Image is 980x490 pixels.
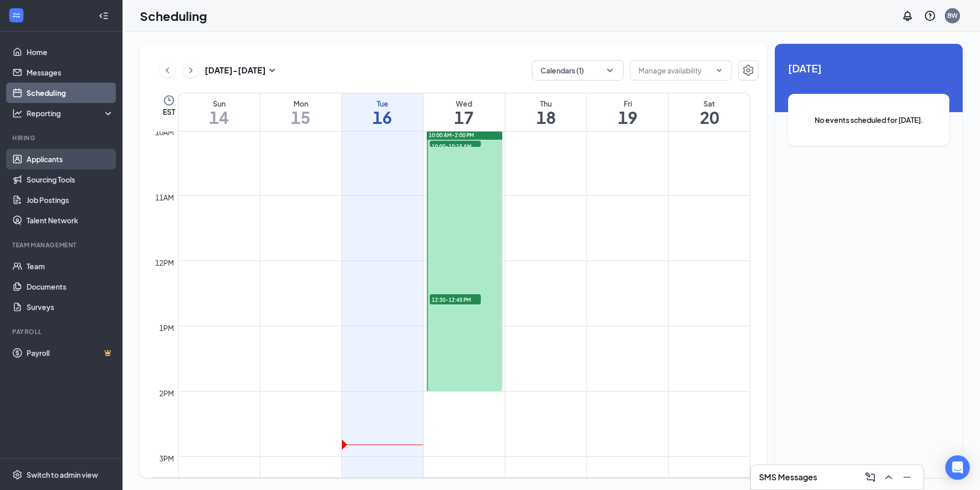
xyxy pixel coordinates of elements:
svg: SmallChevronDown [266,64,278,76]
div: Hiring [12,134,112,142]
a: Job Postings [27,190,114,210]
a: Applicants [27,149,114,169]
a: September 19, 2025 [587,93,668,131]
span: [DATE] [788,60,949,76]
svg: QuestionInfo [924,10,936,22]
svg: Notifications [901,10,914,22]
span: No events scheduled for [DATE]. [808,114,929,125]
a: Documents [27,276,114,297]
button: Minimize [899,469,915,485]
div: Thu [505,98,586,109]
svg: Settings [742,64,754,76]
div: 10am [153,126,176,138]
a: Talent Network [27,210,114,230]
a: September 16, 2025 [342,93,423,131]
a: Home [27,42,114,62]
svg: ChevronUp [883,471,895,483]
button: ChevronLeft [160,63,175,78]
svg: ChevronLeft [162,64,173,76]
span: EST [163,107,175,117]
div: Sun [179,98,260,109]
h1: 17 [424,109,505,126]
div: Open Intercom Messenger [945,455,970,480]
svg: Analysis [12,108,22,118]
span: 12:30-12:45 PM [430,294,481,304]
a: Sourcing Tools [27,169,114,190]
svg: ChevronDown [715,66,723,74]
h3: SMS Messages [759,472,817,483]
a: September 18, 2025 [505,93,586,131]
span: 10:00 AM-2:00 PM [429,132,474,139]
svg: ChevronRight [186,64,196,76]
div: Mon [260,98,341,109]
div: Switch to admin view [27,470,98,480]
svg: Clock [163,94,175,107]
svg: Settings [12,470,22,480]
h1: 20 [669,109,750,126]
button: ChevronRight [183,63,199,78]
a: September 17, 2025 [424,93,505,131]
a: September 15, 2025 [260,93,341,131]
a: September 14, 2025 [179,93,260,131]
h1: 19 [587,109,668,126]
input: Manage availability [639,65,711,76]
h3: [DATE] - [DATE] [205,65,266,76]
button: Settings [738,60,758,81]
a: Surveys [27,297,114,317]
button: ChevronUp [880,469,897,485]
div: Reporting [27,108,114,118]
div: 1pm [157,322,176,333]
div: Wed [424,98,505,109]
div: BW [947,11,958,20]
div: Team Management [12,241,112,249]
svg: WorkstreamLogo [11,10,21,20]
div: 2pm [157,388,176,399]
h1: 15 [260,109,341,126]
button: Calendars (1)ChevronDown [532,60,624,81]
h1: 14 [179,109,260,126]
div: 3pm [157,453,176,464]
div: Fri [587,98,668,109]
div: 11am [153,192,176,203]
span: 10:00-10:15 AM [430,141,481,151]
div: Tue [342,98,423,109]
svg: ComposeMessage [864,471,876,483]
h1: 16 [342,109,423,126]
svg: Collapse [99,11,109,21]
div: Sat [669,98,750,109]
a: PayrollCrown [27,343,114,363]
a: September 20, 2025 [669,93,750,131]
h1: 18 [505,109,586,126]
a: Scheduling [27,83,114,103]
svg: ChevronDown [605,65,615,75]
a: Messages [27,62,114,83]
h1: Scheduling [140,7,207,24]
button: ComposeMessage [862,469,878,485]
div: Payroll [12,327,112,336]
svg: Minimize [901,471,913,483]
div: 12pm [153,257,176,268]
a: Team [27,256,114,276]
